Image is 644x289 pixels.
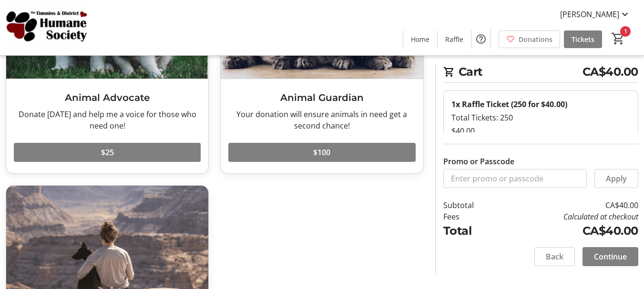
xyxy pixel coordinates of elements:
button: $100 [228,143,415,162]
h3: Animal Guardian [228,90,415,105]
button: Continue [583,247,638,266]
h3: Animal Advocate [14,90,201,105]
span: Continue [594,251,627,262]
button: [PERSON_NAME] [552,7,638,22]
span: Apply [606,173,627,184]
div: $40.00 [451,125,630,137]
h2: Cart [443,63,638,83]
div: Your donation will ensure animals in need get a second chance! [228,109,415,131]
span: CA$40.00 [583,63,638,80]
div: Total Tickets: 250 [451,112,630,123]
td: Subtotal [443,199,500,211]
td: Calculated at checkout [500,211,638,222]
span: Tickets [572,34,594,44]
span: [PERSON_NAME] [560,9,619,20]
span: Donations [519,34,552,44]
div: Donate [DATE] and help me a voice for those who need one! [14,109,201,131]
a: Tickets [564,30,602,48]
td: CA$40.00 [500,222,638,239]
label: Promo or Passcode [443,156,514,167]
input: Enter promo or passcode [443,169,587,188]
button: Back [534,247,575,266]
span: $25 [101,147,114,158]
div: 1x Raffle Ticket (250 for $40.00) [451,99,630,110]
td: Total [443,222,500,239]
a: Donations [499,30,560,48]
img: Timmins and District Humane Society's Logo [6,4,91,51]
button: Cart [610,30,627,47]
span: Back [546,251,563,262]
button: $25 [14,143,201,162]
td: CA$40.00 [500,199,638,211]
td: Fees [443,211,500,222]
a: Raffle [438,30,471,48]
span: Raffle [445,34,463,44]
button: Apply [594,169,638,188]
a: Home [403,30,437,48]
span: $100 [313,147,330,158]
button: Help [471,30,491,49]
span: Home [411,34,429,44]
